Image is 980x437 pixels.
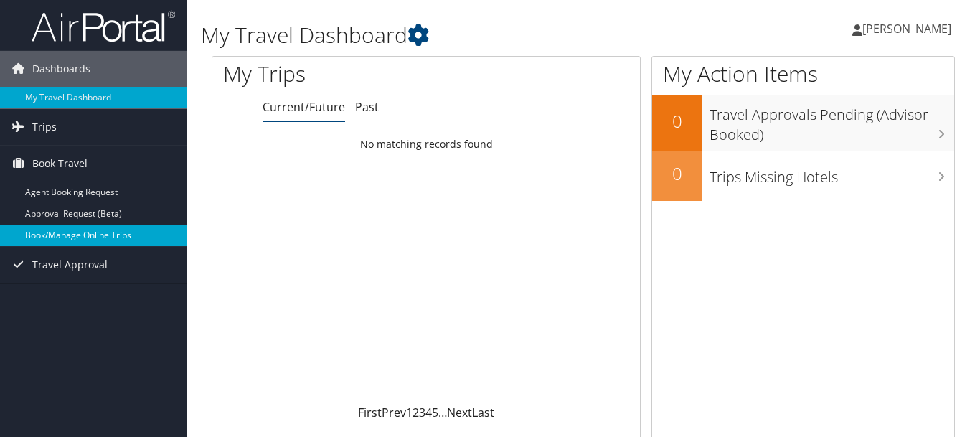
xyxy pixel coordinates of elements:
a: Current/Future [263,99,345,115]
img: airportal-logo.png [32,9,175,43]
a: 1 [406,405,413,420]
span: Travel Approval [32,247,108,283]
a: 4 [425,405,432,420]
span: … [438,405,447,420]
a: 2 [413,405,419,420]
a: First [358,405,382,420]
h1: My Trips [223,59,451,89]
a: Past [355,99,379,115]
a: 5 [432,405,438,420]
a: 0Travel Approvals Pending (Advisor Booked) [652,95,954,150]
a: [PERSON_NAME] [852,7,966,50]
span: Trips [32,109,57,145]
a: Prev [382,405,406,420]
h2: 0 [652,109,702,133]
h1: My Travel Dashboard [201,20,711,50]
span: [PERSON_NAME] [862,21,951,37]
a: Last [472,405,494,420]
span: Book Travel [32,146,88,182]
td: No matching records found [212,131,640,157]
h3: Trips Missing Hotels [710,160,954,187]
a: 0Trips Missing Hotels [652,151,954,201]
span: Dashboards [32,51,90,87]
a: Next [447,405,472,420]
h3: Travel Approvals Pending (Advisor Booked) [710,98,954,145]
h1: My Action Items [652,59,954,89]
h2: 0 [652,161,702,186]
a: 3 [419,405,425,420]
